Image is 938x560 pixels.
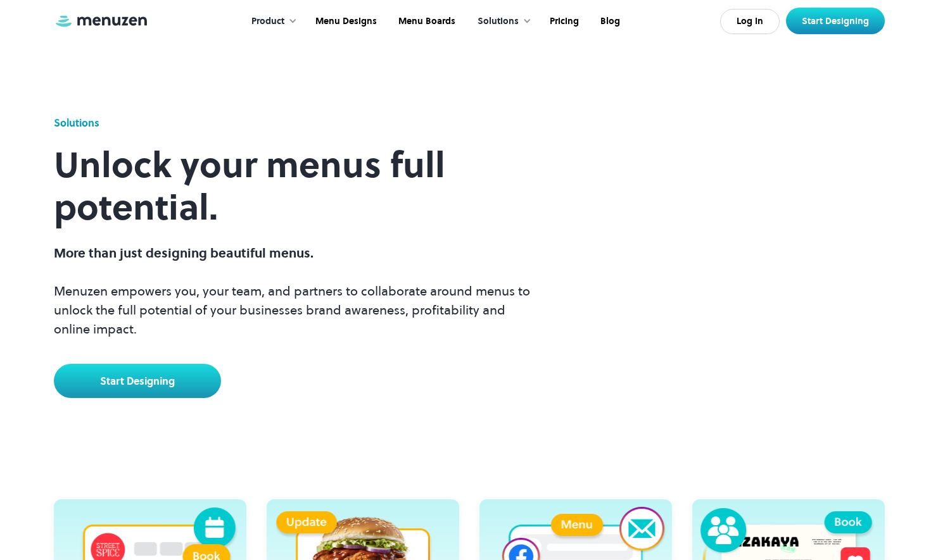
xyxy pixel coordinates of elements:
a: Start Designing [786,8,885,34]
div: Solutions [54,115,99,130]
a: Pricing [538,2,588,41]
a: Log In [720,9,780,34]
div: Solutions [465,2,538,41]
span: More than just designing beautiful menus. [54,244,314,262]
a: Start Designing [54,364,221,398]
div: Product [251,15,284,28]
div: Product [239,2,303,41]
div: Solutions [478,15,519,28]
h1: Unlock your menus full potential. [54,144,540,228]
a: Blog [588,2,630,41]
a: Menu Designs [303,2,386,41]
a: Menu Boards [386,2,465,41]
p: Menuzen empowers you, your team, and partners to collaborate around menus to unlock the full pote... [54,244,540,339]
